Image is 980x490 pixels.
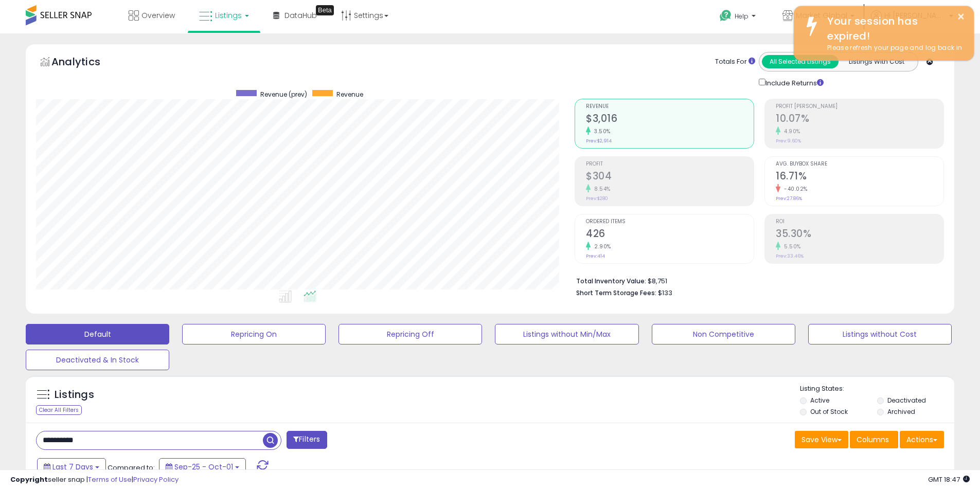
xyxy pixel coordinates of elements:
h2: 426 [586,228,754,242]
button: Default [26,324,169,344]
span: $133 [658,288,672,298]
label: Active [810,396,829,405]
small: Prev: 33.46% [776,253,804,259]
button: Save View [795,431,848,448]
button: All Selected Listings [762,55,839,68]
label: Out of Stock [810,407,848,416]
button: Repricing On [182,324,326,344]
h2: 35.30% [776,228,943,242]
button: Columns [850,431,898,448]
small: 4.90% [780,128,800,135]
span: Listings [215,10,242,21]
span: DataHub [284,10,317,21]
a: Help [711,2,766,33]
span: Avg. Buybox Share [776,161,943,167]
h2: 16.71% [776,170,943,184]
span: Overview [141,10,175,21]
div: Your session has expired! [819,14,966,43]
div: Please refresh your page and log back in [819,43,966,53]
span: 2025-10-10 18:47 GMT [928,475,970,484]
button: Deactivated & In Stock [26,350,169,370]
small: Prev: $280 [586,195,608,202]
span: Profit [586,161,754,167]
li: $8,751 [576,274,936,286]
button: Actions [900,431,944,448]
div: Include Returns [751,77,836,88]
div: seller snap | | [10,475,179,485]
span: Revenue [336,90,363,99]
div: Totals For [715,57,755,67]
small: 2.90% [591,243,611,250]
button: Filters [287,431,327,449]
span: Columns [857,434,889,445]
span: Ordered Items [586,219,754,225]
p: Listing States: [800,384,954,394]
button: × [957,10,965,23]
span: ROI [776,219,943,225]
button: Last 7 Days [37,458,106,476]
span: Last 7 Days [52,462,93,472]
h5: Analytics [51,55,120,71]
span: Revenue (prev) [260,90,307,99]
a: Privacy Policy [133,475,179,484]
label: Archived [887,407,915,416]
h2: $304 [586,170,754,184]
small: -40.02% [780,185,808,193]
small: Prev: $2,914 [586,138,612,144]
button: Listings With Cost [838,55,915,68]
small: Prev: 414 [586,253,605,259]
span: Compared to: [108,463,155,473]
strong: Copyright [10,475,48,484]
a: Terms of Use [88,475,132,484]
i: Get Help [719,9,732,22]
span: Revenue [586,104,754,110]
span: Help [735,12,749,21]
button: Non Competitive [652,324,795,344]
button: Sep-25 - Oct-01 [159,458,246,476]
small: 3.50% [591,128,611,135]
div: Tooltip anchor [316,5,334,15]
span: Sep-25 - Oct-01 [174,462,233,472]
h5: Listings [55,388,94,402]
button: Listings without Min/Max [495,324,638,344]
h2: 10.07% [776,113,943,126]
button: Repricing Off [338,324,482,344]
b: Total Inventory Value: [576,277,646,285]
small: Prev: 27.86% [776,195,802,202]
h2: $3,016 [586,113,754,126]
div: Clear All Filters [36,405,82,415]
b: Short Term Storage Fees: [576,288,656,297]
small: Prev: 9.60% [776,138,801,144]
small: 5.50% [780,243,801,250]
small: 8.54% [591,185,611,193]
button: Listings without Cost [808,324,952,344]
span: Profit [PERSON_NAME] [776,104,943,110]
label: Deactivated [887,396,926,405]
